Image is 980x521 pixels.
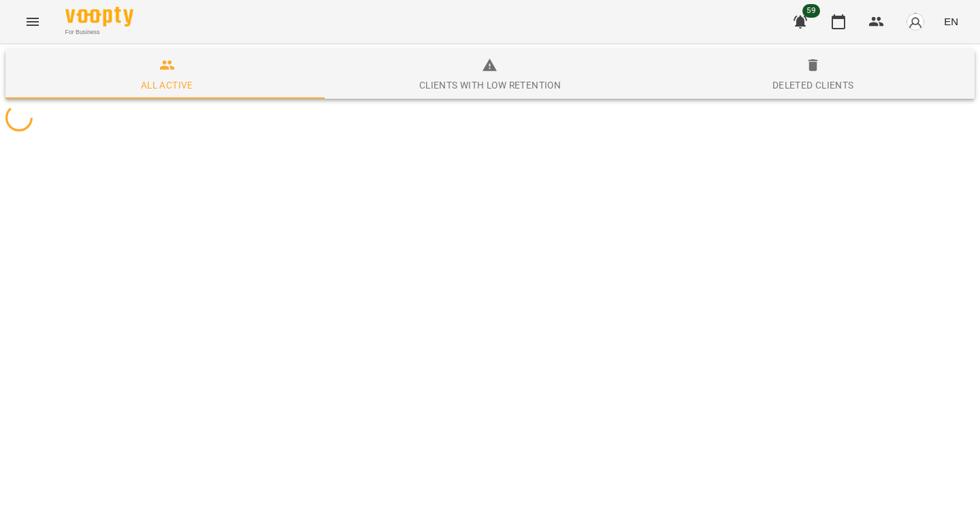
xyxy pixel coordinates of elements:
img: avatar_s.png [906,12,925,31]
span: EN [944,14,958,29]
div: Deleted clients [772,77,854,93]
button: Menu [16,5,49,38]
div: Clients with low retention [419,77,561,93]
span: 59 [802,4,820,18]
img: Voopty Logo [65,7,133,27]
div: All active [141,77,193,93]
span: For Business [65,28,133,37]
button: EN [938,9,964,34]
